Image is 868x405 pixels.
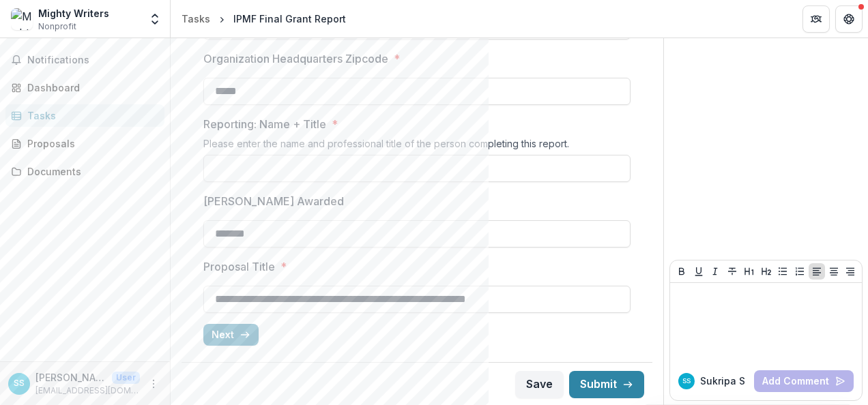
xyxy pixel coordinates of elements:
p: Reporting: Name + Title [203,116,326,132]
span: Notifications [27,55,159,66]
p: [EMAIL_ADDRESS][DOMAIN_NAME] [35,385,140,397]
span: Nonprofit [38,20,76,33]
button: Next [203,324,259,346]
p: [PERSON_NAME] Awarded [203,193,344,209]
button: More [145,376,162,392]
button: Strike [724,263,740,280]
button: Bold [674,263,690,280]
div: Please enter the name and professional title of the person completing this report. [203,138,631,155]
button: Bullet List [775,263,791,280]
button: Heading 1 [741,263,757,280]
div: Proposals [27,136,154,151]
button: Add Comment [754,370,854,392]
button: Italicize [707,263,723,280]
img: Mighty Writers [11,8,33,30]
p: Organization Headquarters Zipcode [203,50,388,67]
div: Tasks [182,12,210,26]
p: User [112,372,140,384]
div: Sukripa Shah [14,379,25,388]
button: Save [515,371,564,398]
div: Mighty Writers [38,6,109,20]
a: Tasks [176,9,216,29]
div: Tasks [27,108,154,123]
p: Proposal Title [203,258,275,275]
div: Documents [27,164,154,179]
a: Proposals [5,132,164,155]
a: Documents [5,160,164,183]
button: Open entity switcher [145,5,164,33]
div: Dashboard [27,80,154,95]
button: Align Right [842,263,858,280]
button: Get Help [835,5,863,33]
a: Dashboard [5,76,164,99]
button: Notifications [5,49,164,71]
button: Underline [691,263,707,280]
button: Align Center [826,263,842,280]
nav: breadcrumb [176,9,351,29]
button: Align Left [809,263,825,280]
p: [PERSON_NAME] [35,370,106,385]
button: Heading 2 [758,263,775,280]
a: Tasks [5,104,164,127]
div: IPMF Final Grant Report [233,12,346,26]
button: Ordered List [792,263,808,280]
div: Sukripa Shah [682,378,691,385]
button: Partners [802,5,830,33]
button: Submit [569,371,644,398]
p: Sukripa S [700,374,745,388]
